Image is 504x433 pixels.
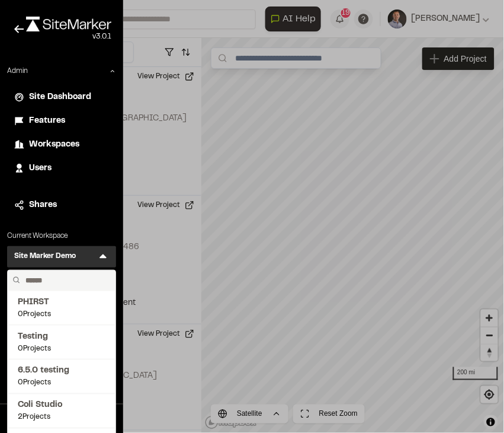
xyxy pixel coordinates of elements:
a: Testing0Projects [18,330,105,354]
a: 6.5.0 testing0Projects [18,365,105,389]
a: Shares [14,199,109,212]
span: Users [29,162,52,175]
span: Site Dashboard [29,91,91,104]
p: Admin [7,66,28,77]
span: 2 Projects [18,412,105,423]
p: Current Workspace [7,231,116,241]
span: Testing [18,330,105,343]
span: 0 Projects [18,378,105,389]
span: Workspaces [29,138,79,151]
span: Features [29,114,65,128]
a: Site Dashboard [14,91,109,104]
span: 0 Projects [18,309,105,320]
span: Shares [29,199,57,212]
span: 6.5.0 testing [18,365,105,378]
span: 0 Projects [18,343,105,354]
img: rebrand.png [26,17,111,31]
a: Features [14,114,109,128]
a: Users [14,162,109,175]
a: Coli Studio2Projects [18,399,105,423]
span: PHIRST [18,296,105,309]
div: Oh geez...please don't... [26,31,111,42]
span: Coli Studio [18,399,105,412]
h3: Site Marker Demo [14,251,76,263]
a: PHIRST0Projects [18,296,105,320]
a: Workspaces [14,138,109,151]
